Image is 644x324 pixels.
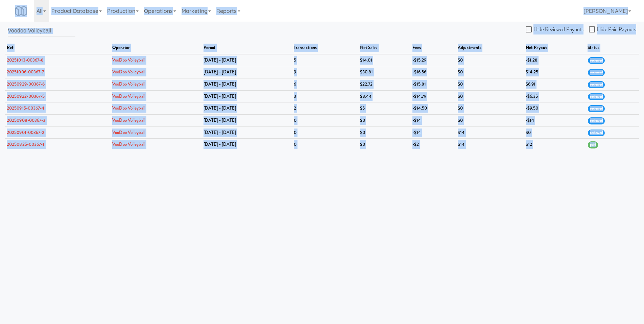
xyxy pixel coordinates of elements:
a: VooDoo Volleyball [112,129,145,136]
td: $14 [456,139,524,151]
td: $8.44 [358,90,411,102]
td: -$6.35 [524,90,586,102]
td: $0 [456,78,524,90]
a: VooDoo Volleyball [112,69,145,75]
td: -$14.50 [411,102,456,115]
input: Search by operator [8,24,75,37]
td: $0 [456,66,524,78]
a: 20250825-00367-1 [7,141,45,147]
td: $14.01 [358,54,411,66]
td: -$14.79 [411,90,456,102]
th: fees [411,42,456,54]
th: ref [5,42,111,54]
td: $14.25 [524,66,586,78]
th: status [586,42,639,54]
a: VooDoo Volleyball [112,81,145,87]
td: $0 [456,114,524,126]
label: Hide Paid Payouts [589,24,636,34]
td: $0 [456,54,524,66]
td: [DATE] - [DATE] [202,78,292,90]
td: -$9.50 [524,102,586,115]
td: 2 [292,102,358,115]
td: 5 [292,54,358,66]
a: 20250908-00367-3 [7,117,46,123]
th: net payout [524,42,586,54]
td: $30.81 [358,66,411,78]
th: adjustments [456,42,524,54]
td: 0 [292,114,358,126]
span: paid [588,141,598,148]
td: -$15.29 [411,54,456,66]
td: -$15.81 [411,78,456,90]
a: 20250901-00367-2 [7,129,45,136]
td: [DATE] - [DATE] [202,90,292,102]
td: $0 [456,102,524,115]
td: [DATE] - [DATE] [202,126,292,139]
a: 20250929-00367-6 [7,81,45,87]
a: VooDoo Volleyball [112,117,145,123]
td: $0 [456,90,524,102]
td: [DATE] - [DATE] [202,54,292,66]
th: net sales [358,42,411,54]
a: 20251006-00367-7 [7,69,44,75]
td: $22.72 [358,78,411,90]
a: VooDoo Volleyball [112,141,145,147]
span: reviewed [588,57,605,64]
td: [DATE] - [DATE] [202,114,292,126]
a: 20251013-00367-8 [7,57,44,63]
td: [DATE] - [DATE] [202,139,292,151]
td: $14 [456,126,524,139]
td: -$14 [411,126,456,139]
th: operator [111,42,202,54]
td: $0 [358,114,411,126]
a: VooDoo Volleyball [112,57,145,63]
td: $0 [524,126,586,139]
td: -$16.56 [411,66,456,78]
span: reviewed [588,105,605,112]
a: 20250915-00367-4 [7,105,45,111]
input: Hide Paid Payouts [589,27,597,32]
td: [DATE] - [DATE] [202,66,292,78]
img: Micromart [15,5,27,17]
td: -$14 [524,114,586,126]
td: 3 [292,90,358,102]
td: 6 [292,78,358,90]
td: -$2 [411,139,456,151]
td: 9 [292,66,358,78]
input: Hide Reviewed Payouts [526,27,533,32]
td: 0 [292,126,358,139]
span: reviewed [588,117,605,124]
td: [DATE] - [DATE] [202,102,292,115]
td: $6.91 [524,78,586,90]
a: 20250922-00367-5 [7,93,45,99]
label: Hide Reviewed Payouts [526,24,583,34]
td: -$14 [411,114,456,126]
span: reviewed [588,81,605,88]
span: reviewed [588,69,605,76]
td: 0 [292,139,358,151]
td: $0 [358,139,411,151]
th: period [202,42,292,54]
td: $5 [358,102,411,115]
td: $12 [524,139,586,151]
td: -$1.28 [524,54,586,66]
a: VooDoo Volleyball [112,93,145,99]
span: reviewed [588,93,605,100]
a: VooDoo Volleyball [112,105,145,111]
td: $0 [358,126,411,139]
span: reviewed [588,130,605,137]
th: transactions [292,42,358,54]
